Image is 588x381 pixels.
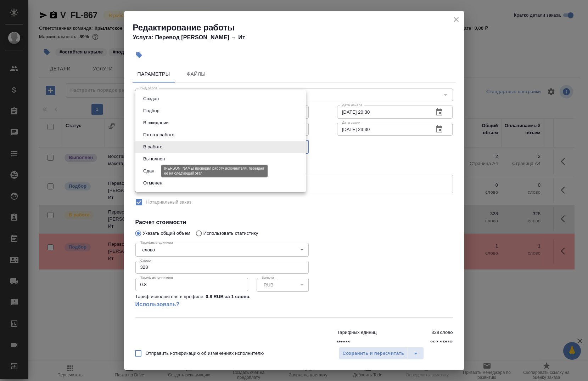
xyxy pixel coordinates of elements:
button: В работе [141,143,164,151]
button: Создан [141,95,161,103]
button: Выполнен [141,155,167,163]
button: Подбор [141,107,162,115]
button: Готов к работе [141,131,177,139]
button: В ожидании [141,119,171,127]
button: Отменен [141,179,164,187]
button: Сдан [141,167,156,175]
